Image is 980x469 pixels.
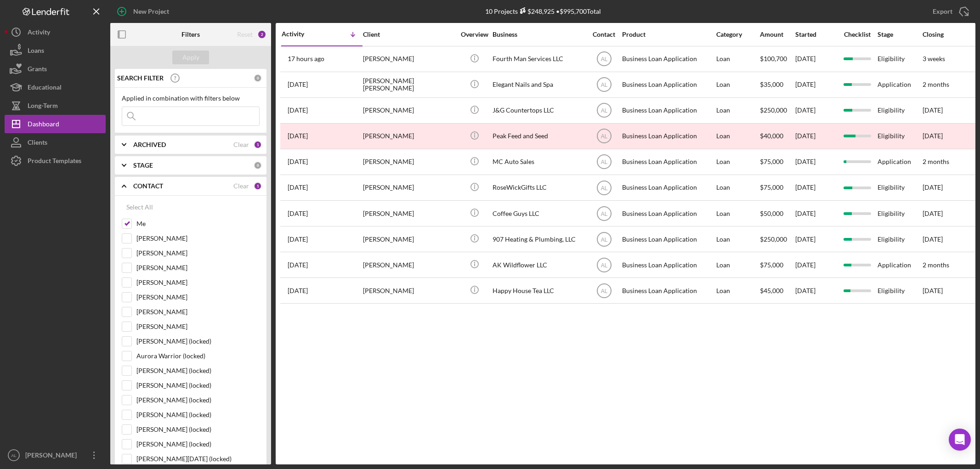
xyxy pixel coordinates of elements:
[282,30,322,38] div: Activity
[254,182,262,190] div: 1
[600,133,607,140] text: AL
[493,253,584,277] div: AK Wildflower LLC
[28,60,47,80] div: Grants
[363,201,455,226] div: [PERSON_NAME]
[600,288,607,294] text: AL
[5,133,106,152] a: Clients
[28,41,44,62] div: Loans
[28,96,58,117] div: Long-Term
[923,261,949,269] time: 2 months
[136,249,260,258] label: [PERSON_NAME]
[5,60,106,78] button: Grants
[878,253,922,277] div: Application
[136,454,260,463] label: [PERSON_NAME][DATE] (locked)
[600,159,607,165] text: AL
[485,7,601,15] div: 10 Projects • $995,700 Total
[181,31,200,38] b: Filters
[288,55,324,62] time: 2025-10-06 04:48
[233,182,249,190] div: Clear
[136,307,260,316] label: [PERSON_NAME]
[133,2,169,21] div: New Project
[136,381,260,390] label: [PERSON_NAME] (locked)
[136,425,260,434] label: [PERSON_NAME] (locked)
[136,440,260,449] label: [PERSON_NAME] (locked)
[795,278,837,303] div: [DATE]
[136,410,260,419] label: [PERSON_NAME] (locked)
[795,201,837,226] div: [DATE]
[878,278,922,303] div: Eligibility
[795,124,837,148] div: [DATE]
[23,446,83,467] div: [PERSON_NAME]
[493,124,584,148] div: Peak Feed and Seed
[716,73,759,97] div: Loan
[136,337,260,346] label: [PERSON_NAME] (locked)
[622,73,714,97] div: Business Loan Application
[288,287,308,294] time: 2025-08-13 21:19
[622,253,714,277] div: Business Loan Application
[363,278,455,303] div: [PERSON_NAME]
[288,236,308,243] time: 2025-09-22 23:37
[136,278,260,287] label: [PERSON_NAME]
[5,78,106,96] button: Educational
[493,73,584,97] div: Elegant Nails and Spa
[760,235,787,243] span: $250,000
[363,150,455,174] div: [PERSON_NAME]
[716,31,759,38] div: Category
[600,236,607,243] text: AL
[5,115,106,133] a: Dashboard
[28,23,50,44] div: Activity
[233,141,249,148] div: Clear
[949,429,971,451] div: Open Intercom Messenger
[716,47,759,71] div: Loan
[795,253,837,277] div: [DATE]
[878,31,922,38] div: Stage
[878,98,922,123] div: Eligibility
[716,253,759,277] div: Loan
[923,183,943,191] time: [DATE]
[457,31,492,38] div: Overview
[122,95,260,102] div: Applied in combination with filters below
[923,55,945,62] time: 3 weeks
[600,210,607,217] text: AL
[28,133,47,154] div: Clients
[257,30,266,39] div: 2
[923,2,975,21] button: Export
[363,227,455,251] div: [PERSON_NAME]
[5,96,106,115] a: Long-Term
[716,227,759,251] div: Loan
[923,209,943,217] time: [DATE]
[133,141,166,148] b: ARCHIVED
[600,107,607,114] text: AL
[133,182,163,190] b: CONTACT
[760,183,783,191] span: $75,000
[28,78,62,99] div: Educational
[760,124,794,148] div: $40,000
[622,124,714,148] div: Business Loan Application
[622,201,714,226] div: Business Loan Application
[5,23,106,41] button: Activity
[716,124,759,148] div: Loan
[136,396,260,405] label: [PERSON_NAME] (locked)
[795,175,837,200] div: [DATE]
[795,47,837,71] div: [DATE]
[363,175,455,200] div: [PERSON_NAME]
[878,150,922,174] div: Application
[622,98,714,123] div: Business Loan Application
[760,55,787,62] span: $100,700
[716,98,759,123] div: Loan
[518,7,555,15] div: $248,925
[254,74,262,82] div: 0
[363,98,455,123] div: [PERSON_NAME]
[795,98,837,123] div: [DATE]
[795,150,837,174] div: [DATE]
[716,175,759,200] div: Loan
[923,106,943,114] time: [DATE]
[5,152,106,170] button: Product Templates
[28,115,59,136] div: Dashboard
[716,150,759,174] div: Loan
[288,132,308,140] time: 2025-10-02 17:44
[254,141,262,149] div: 1
[587,31,621,38] div: Contact
[933,2,952,21] div: Export
[878,124,922,148] div: Eligibility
